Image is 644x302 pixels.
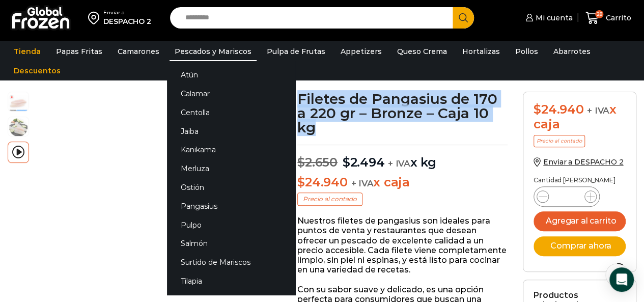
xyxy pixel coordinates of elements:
a: Queso Crema [392,42,452,61]
a: Enviar a DESPACHO 2 [534,157,623,167]
p: Precio al contado [534,135,585,147]
input: Product quantity [557,189,576,204]
a: 28 Carrito [583,6,634,30]
h1: Filetes de Pangasius de 170 a 220 gr – Bronze – Caja 10 kg [297,92,508,134]
p: x caja [297,175,508,190]
div: 3 / 3 [34,92,276,287]
span: + IVA [388,158,410,169]
p: Cantidad [PERSON_NAME] [534,177,626,184]
button: Agregar al carrito [534,211,626,231]
span: $ [297,155,305,170]
div: x caja [534,102,626,132]
a: Tilapia [167,271,295,290]
div: DESPACHO 2 [103,16,151,26]
a: Centolla [167,103,295,122]
p: x kg [297,145,508,170]
button: Search button [453,7,474,29]
a: Mi cuenta [523,8,573,28]
iframe: Filetes de Pangasius - Bronze [34,92,276,284]
a: Ostión [167,178,295,197]
bdi: 24.940 [297,175,347,189]
img: address-field-icon.svg [88,9,103,26]
a: Pescados y Mariscos [170,42,257,61]
a: Descuentos [9,61,66,80]
p: Precio al contado [297,193,362,206]
span: + IVA [587,105,609,116]
bdi: 24.940 [534,102,583,117]
span: Enviar a DESPACHO 2 [543,157,623,167]
a: Tienda [9,42,46,61]
a: Appetizers [335,42,387,61]
a: Calamar [167,85,295,103]
a: Atún [167,66,295,85]
span: $ [343,155,350,170]
div: Open Intercom Messenger [609,267,634,292]
a: Salmón [167,234,295,253]
a: Camarones [113,42,164,61]
bdi: 2.650 [297,155,338,170]
a: Merluza [167,159,295,178]
span: Mi cuenta [533,13,573,23]
a: Kanikama [167,141,295,159]
p: Nuestros filetes de pangasius son ideales para puntos de venta y restaurantes que desean ofrecer ... [297,216,508,274]
a: Surtido de Mariscos [167,253,295,272]
button: Comprar ahora [534,236,626,256]
a: Abarrotes [548,42,596,61]
span: Carrito [603,13,631,23]
span: $ [534,102,541,117]
span: $ [297,175,305,189]
a: Jaiba [167,122,295,141]
a: Pollos [510,42,543,61]
span: 28 [595,10,603,18]
a: Papas Fritas [51,42,107,61]
a: Pangasius [167,197,295,215]
a: Pulpa de Frutas [262,42,330,61]
a: Hortalizas [457,42,505,61]
bdi: 2.494 [343,155,385,170]
div: Enviar a [103,9,151,16]
span: + IVA [351,178,373,188]
a: Pulpo [167,215,295,234]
